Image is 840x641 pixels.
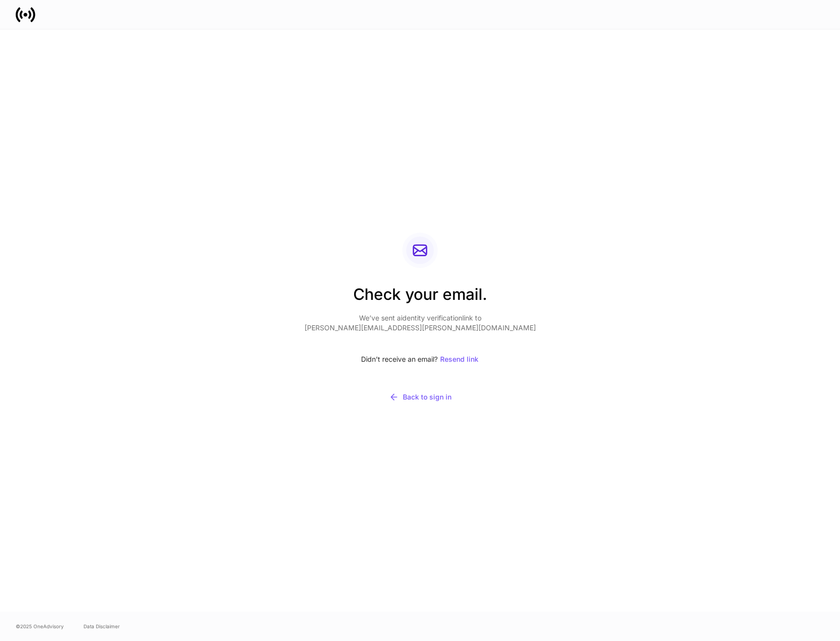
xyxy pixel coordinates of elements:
[389,392,451,402] div: Back to sign in
[440,356,478,363] div: Resend link
[305,386,536,408] button: Back to sign in
[84,622,120,630] a: Data Disclaimer
[440,348,479,370] button: Resend link
[16,622,64,630] span: © 2025 OneAdvisory
[305,313,536,333] p: We’ve sent a identity verification link to [PERSON_NAME][EMAIL_ADDRESS][PERSON_NAME][DOMAIN_NAME]
[305,284,536,313] h2: Check your email.
[305,348,536,370] div: Didn’t receive an email?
